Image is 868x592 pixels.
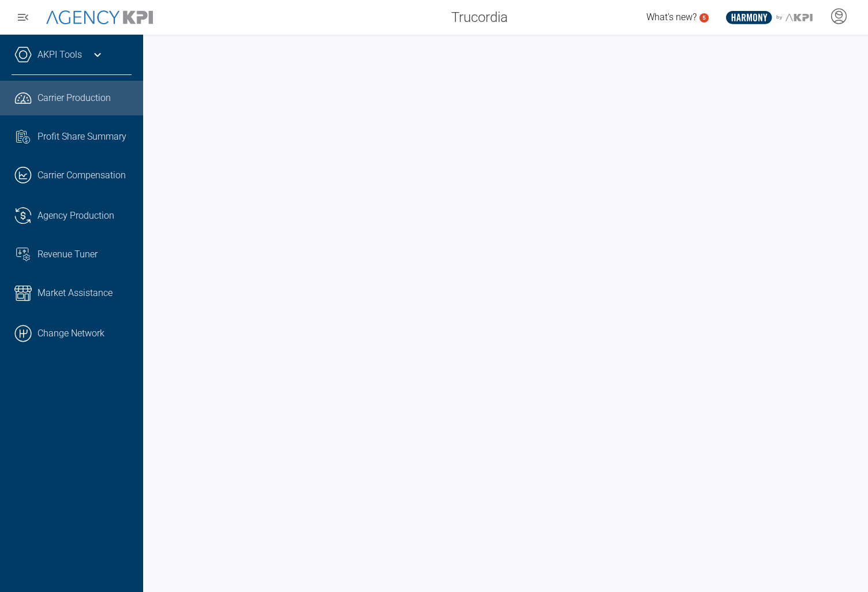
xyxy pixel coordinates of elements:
[702,14,706,21] text: 5
[699,13,709,23] a: 5
[38,286,113,300] span: Market Assistance
[38,209,114,223] span: Agency Production
[646,12,697,23] span: What's new?
[38,130,126,144] span: Profit Share Summary
[451,7,508,28] span: Trucordia
[38,168,126,182] span: Carrier Compensation
[38,48,82,62] a: AKPI Tools
[38,248,98,261] span: Revenue Tuner
[46,10,153,24] img: AgencyKPI
[38,91,111,105] span: Carrier Production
